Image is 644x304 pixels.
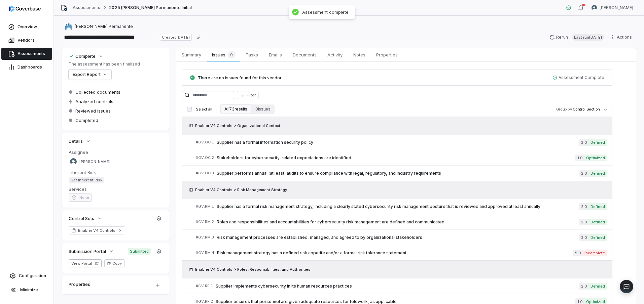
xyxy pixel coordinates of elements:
span: Assessment Complete [552,75,604,80]
button: 0 issues [251,104,274,114]
a: #GV.OC.1Supplier has a formal information security policy2.0Defined [196,135,607,150]
span: Properties [373,50,400,59]
div: Assessment complete [302,9,349,15]
button: Minimize [3,283,51,297]
button: Details [67,135,93,147]
span: 2.0 [579,283,588,290]
span: 5.0 [573,250,582,256]
span: # GV.RR.1 [196,284,213,289]
button: Control Sets [67,212,104,224]
span: Activity [325,50,345,59]
a: #GV.RM.2Roles and responsibilities and accountabilities for cybersecurity risk management are def... [196,214,607,229]
span: [PERSON_NAME] [600,5,633,10]
span: Assessments [17,51,45,56]
a: Overview [1,21,52,33]
div: Complete [69,53,96,59]
span: Risk management processes are established, managed, and agreed to by organizational stakeholders [217,235,579,240]
button: Brittany Durbin avatar[PERSON_NAME] [587,3,637,13]
span: 2.0 [579,203,588,210]
span: Enabler V4 Controls [78,228,116,233]
span: Set Inherent Risk [69,177,104,183]
span: Group by [556,107,572,112]
span: Defined [588,170,607,177]
dt: Inherent Risk [69,169,163,175]
a: Configuration [3,270,51,282]
span: # GV.RM.1 [196,204,214,209]
span: 0 [228,51,235,58]
a: Assessments [1,48,52,60]
a: Vendors [1,34,52,46]
button: https://kp.org/[PERSON_NAME] Permanente [63,20,135,33]
span: Notes [351,50,368,59]
a: Enabler V4 Controls [69,226,125,234]
span: Documents [290,50,319,59]
span: Defined [588,219,607,225]
span: Roles and responsibilities and accountabilities for cybersecurity risk management are defined and... [217,219,579,225]
span: 2.0 [579,234,588,241]
span: Collected documents [75,89,120,95]
span: Incomplete [582,250,607,256]
dt: Services [69,186,163,192]
a: #GV.OC.2Stakeholders for cybersecurity-related expectations are identified1.0Optimized [196,150,607,165]
span: # GV.RM.2 [196,219,214,224]
span: Select all [196,107,212,112]
span: Tasks [243,50,261,59]
a: Dashboards [1,61,52,73]
span: Vendors [17,38,35,43]
img: logo-D7KZi-bG.svg [9,5,41,12]
span: # GV.RM.3 [196,235,214,240]
p: The assessment has been finalized [69,61,140,67]
span: There are no issues found for this vendor. [198,75,282,80]
span: Defined [588,139,607,146]
span: Last run [DATE] [572,34,604,41]
a: #GV.RM.1Supplier has a formal risk management strategy, including a clearly stated cybersecurity ... [196,199,607,214]
span: Details [69,138,83,144]
img: Brittany Durbin avatar [592,5,597,10]
span: Supplier performs annual (at least) audits to ensure compliance with legal, regulatory, and indus... [217,171,579,176]
button: View Portal [69,259,102,267]
span: Dashboards [17,64,42,70]
img: Brittany Durbin avatar [70,158,77,165]
span: Defined [588,203,607,210]
button: Actions [608,32,636,42]
span: Enabler V4 Controls > Organizational Context [195,123,280,128]
span: # GV.OC.1 [196,140,214,145]
span: Reviewed issues [75,108,111,114]
span: Issues [209,50,237,59]
span: Supplier has a formal risk management strategy, including a clearly stated cybersecurity risk man... [217,204,579,209]
span: Minimize [20,287,38,293]
span: # GV.OC.2 [196,155,214,160]
input: Select all [187,107,192,112]
span: # GV.RR.2 [196,299,213,304]
span: Submitted [128,248,151,255]
span: Defined [588,283,607,290]
span: Overview [17,24,37,30]
a: #GV.RR.1Supplier implements cybersecurity in its human resources practices2.0Defined [196,278,607,294]
span: 2025 [PERSON_NAME] Permanente Initial [109,5,191,10]
button: Copy [104,259,124,267]
span: Enabler V4 Controls > Roles, Responsibilities, and Authorities [195,267,311,272]
a: #GV.RM.3Risk management processes are established, managed, and agreed to by organizational stake... [196,230,607,245]
span: Analyzed controls [75,98,113,104]
button: Copy link [192,31,205,43]
span: Submission Portal [69,248,106,254]
span: # GV.RM.4 [196,250,214,255]
span: Enabler V4 Controls > Risk Management Strategy [195,187,287,192]
span: Optimized [584,155,607,161]
span: 2.0 [579,219,588,225]
span: [PERSON_NAME] [79,159,110,164]
span: Completed [75,117,98,123]
span: Risk management strategy has a defined risk appetite and/or a formal risk tolerance statement [217,250,573,256]
span: 2.0 [579,139,588,146]
a: #GV.OC.3Supplier performs annual (at least) audits to ensure compliance with legal, regulatory, a... [196,166,607,181]
span: 1.0 [575,155,584,161]
span: Configuration [19,273,46,278]
span: Control Sets [69,215,94,221]
span: Created [DATE] [160,34,191,41]
span: Defined [588,234,607,241]
a: #GV.RM.4Risk management strategy has a defined risk appetite and/or a formal risk tolerance state... [196,245,607,260]
button: RerunLast run[DATE] [545,32,608,42]
span: Supplier has a formal information security policy [217,140,579,145]
span: Summary [179,50,204,59]
a: Assessments [73,5,100,10]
